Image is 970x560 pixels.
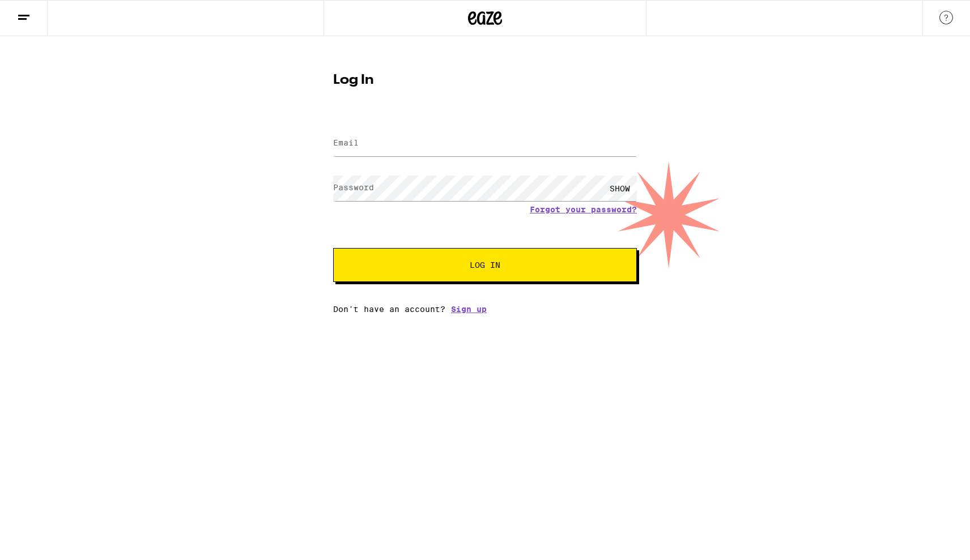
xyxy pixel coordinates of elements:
[333,74,637,87] h1: Log In
[333,131,637,156] input: Email
[451,305,487,314] a: Sign up
[530,205,637,214] a: Forgot your password?
[333,248,637,282] button: Log In
[333,138,359,147] label: Email
[470,261,500,269] span: Log In
[333,183,374,192] label: Password
[603,176,637,201] div: SHOW
[333,305,637,314] div: Don't have an account?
